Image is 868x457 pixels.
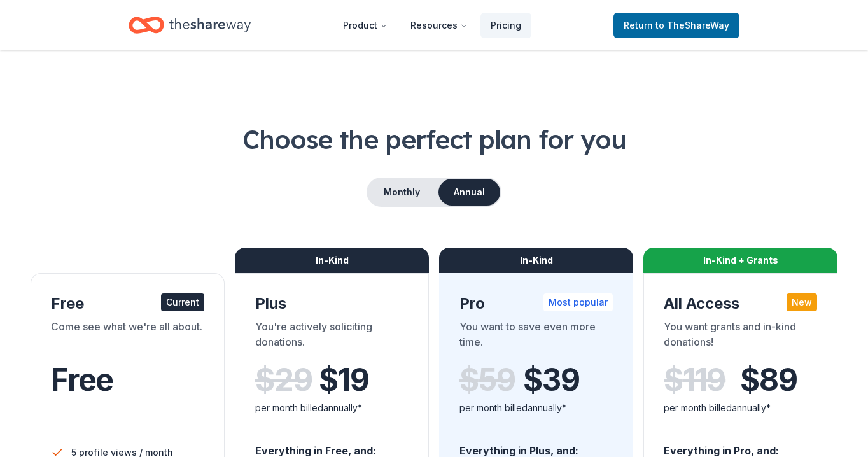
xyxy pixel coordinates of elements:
div: per month billed annually* [459,400,613,416]
span: $ 39 [523,362,579,398]
span: $ 19 [319,362,368,398]
button: Annual [438,179,500,206]
div: You want to save even more time. [459,319,613,355]
button: Product [333,13,398,38]
button: Monthly [368,179,436,206]
div: In-Kind + Grants [643,248,837,273]
div: Free [51,293,204,314]
div: In-Kind [439,248,633,273]
div: Come see what we're all about. [51,319,204,355]
a: Pricing [480,13,531,38]
a: Home [129,10,251,40]
div: Current [161,293,204,311]
div: You're actively soliciting donations. [255,319,409,355]
div: per month billed annually* [255,400,409,416]
div: In-Kind [235,248,429,273]
a: Returnto TheShareWay [613,13,739,38]
span: Return [624,18,729,33]
span: to TheShareWay [655,20,729,31]
nav: Main [333,10,531,40]
div: You want grants and in-kind donations! [664,319,817,355]
span: $ 89 [740,362,797,398]
div: per month billed annually* [664,400,817,416]
div: All Access [664,293,817,314]
div: Pro [459,293,613,314]
div: Most popular [543,293,613,311]
button: Resources [400,13,478,38]
h1: Choose the perfect plan for you [31,122,837,157]
div: Plus [255,293,409,314]
span: Free [51,361,113,398]
div: New [787,293,817,311]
